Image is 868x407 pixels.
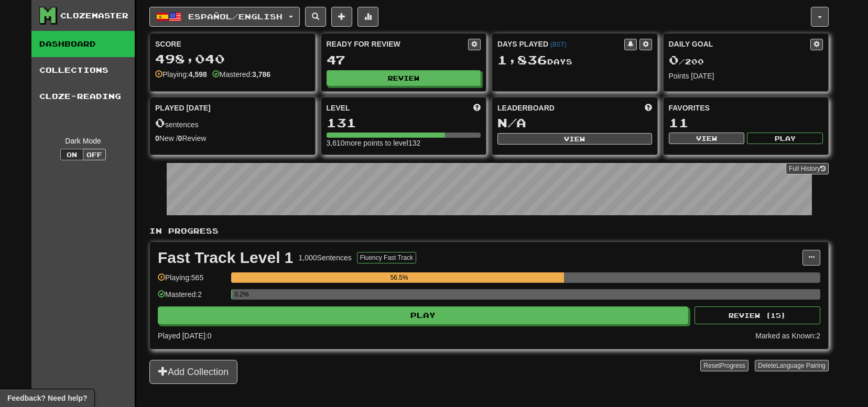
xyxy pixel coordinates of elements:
[497,52,547,67] span: 1,836
[669,133,745,144] button: View
[155,39,310,49] div: Score
[31,57,135,83] a: Collections
[755,360,829,371] button: DeleteLanguage Pairing
[669,116,823,129] div: 11
[178,134,182,142] strong: 0
[747,133,823,144] button: Play
[155,69,207,80] div: Playing:
[331,7,352,27] button: Add sentence to collection
[669,52,679,67] span: 0
[149,226,829,236] p: In Progress
[60,149,83,160] button: On
[497,103,555,113] span: Leaderboard
[83,149,106,160] button: Off
[497,53,652,67] div: Day s
[158,272,226,290] div: Playing: 565
[155,115,165,130] span: 0
[149,7,300,27] button: Español/English
[158,332,211,340] span: Played [DATE]: 0
[188,12,283,21] span: Español / English
[155,52,310,65] div: 498,040
[39,136,127,146] div: Dark Mode
[60,10,128,21] div: Clozemaster
[155,103,211,113] span: Played [DATE]
[212,69,270,80] div: Mastered:
[669,103,823,113] div: Favorites
[786,163,829,174] a: Full History
[305,7,326,27] button: Search sentences
[158,289,226,306] div: Mastered: 2
[669,39,811,50] div: Daily Goal
[234,272,564,283] div: 56.5%
[31,31,135,57] a: Dashboard
[357,7,378,27] button: More stats
[473,103,481,113] span: Score more points to level up
[776,362,826,369] span: Language Pairing
[700,360,748,371] button: ResetProgress
[645,103,652,113] span: This week in points, UTC
[755,331,820,341] div: Marked as Known: 2
[7,393,87,403] span: Open feedback widget
[31,83,135,109] a: Cloze-Reading
[695,306,820,324] button: Review (15)
[158,250,294,266] div: Fast Track Level 1
[327,116,481,129] div: 131
[155,133,310,144] div: New / Review
[252,70,270,79] strong: 3,786
[720,362,745,369] span: Progress
[189,70,207,79] strong: 4,598
[155,116,310,130] div: sentences
[327,53,481,67] div: 47
[155,134,159,142] strong: 0
[327,138,481,148] div: 3,610 more points to level 132
[158,306,688,324] button: Play
[299,252,352,263] div: 1,000 Sentences
[149,360,237,384] button: Add Collection
[357,252,416,263] button: Fluency Fast Track
[327,70,481,86] button: Review
[550,41,567,48] a: (BST)
[497,115,526,130] span: N/A
[497,133,652,145] button: View
[669,57,704,66] span: / 200
[327,103,350,113] span: Level
[497,39,624,49] div: Days Played
[669,71,823,81] div: Points [DATE]
[327,39,469,49] div: Ready for Review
